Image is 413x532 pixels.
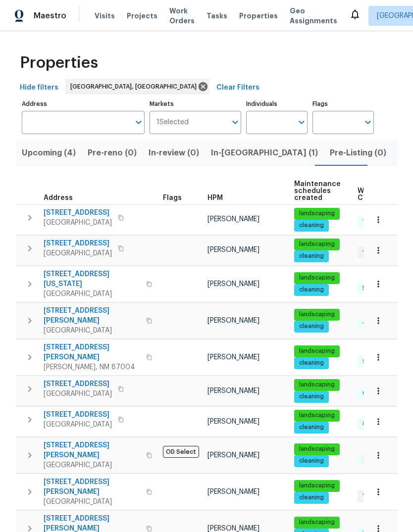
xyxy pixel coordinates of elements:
label: Flags [312,101,374,107]
span: [PERSON_NAME] [207,387,259,394]
span: landscaping [295,310,339,319]
span: [GEOGRAPHIC_DATA] [44,326,140,336]
span: landscaping [295,274,339,282]
span: cleaning [295,359,328,367]
span: landscaping [295,445,339,453]
span: Tasks [206,12,227,19]
div: [GEOGRAPHIC_DATA], [GEOGRAPHIC_DATA] [65,79,209,95]
span: cleaning [295,286,328,294]
span: In-review (0) [149,146,199,160]
span: Properties [239,11,278,21]
span: Geo Assignments [290,6,337,26]
span: [PERSON_NAME] [207,216,259,223]
span: Pre-Listing (0) [330,146,386,160]
span: [PERSON_NAME] [207,281,259,288]
span: landscaping [295,347,339,355]
label: Individuals [246,101,308,107]
span: Address [44,194,73,201]
span: [PERSON_NAME] [207,488,259,495]
span: [STREET_ADDRESS][PERSON_NAME] [44,477,140,497]
span: [STREET_ADDRESS][PERSON_NAME] [44,342,140,362]
span: Maestro [34,11,66,21]
button: Hide filters [16,79,62,97]
span: [GEOGRAPHIC_DATA] [44,289,140,299]
button: Clear Filters [212,79,263,97]
span: [PERSON_NAME], NM 87004 [44,362,140,372]
span: In-[GEOGRAPHIC_DATA] (1) [211,146,318,160]
span: [PERSON_NAME] [207,354,259,361]
span: [GEOGRAPHIC_DATA] [44,389,112,399]
span: [GEOGRAPHIC_DATA] [44,248,112,258]
span: landscaping [295,482,339,490]
span: [STREET_ADDRESS] [44,208,112,218]
span: 1 Selected [156,118,189,127]
span: cleaning [295,252,328,260]
button: Open [228,115,242,129]
span: cleaning [295,493,328,502]
span: [PERSON_NAME] [207,418,259,425]
label: Address [22,101,145,107]
span: 9 Done [359,357,387,366]
span: [STREET_ADDRESS][US_STATE] [44,269,140,289]
span: [STREET_ADDRESS] [44,410,112,420]
span: landscaping [295,518,339,527]
span: OD Select [163,446,199,458]
span: Projects [127,11,157,21]
span: 8 Done [359,420,387,428]
span: [STREET_ADDRESS] [44,239,112,248]
label: Markets [150,101,242,107]
span: [GEOGRAPHIC_DATA] [44,460,140,470]
span: HPM [207,194,223,201]
span: 6 Done [359,389,387,397]
span: Visits [95,11,115,21]
span: cleaning [295,457,328,465]
span: [GEOGRAPHIC_DATA] [44,218,112,228]
button: Open [295,115,309,129]
span: landscaping [295,240,339,248]
span: [PERSON_NAME] [207,246,259,253]
span: [STREET_ADDRESS][PERSON_NAME] [44,440,140,460]
span: 14 Done [359,321,390,329]
button: Open [132,115,146,129]
button: Open [361,115,375,129]
span: [STREET_ADDRESS][PERSON_NAME] [44,306,140,326]
span: 1 WIP [359,248,381,257]
span: cleaning [295,392,328,401]
span: [GEOGRAPHIC_DATA], [GEOGRAPHIC_DATA] [70,82,201,92]
span: cleaning [295,423,328,432]
span: [PERSON_NAME] [207,452,259,459]
span: [STREET_ADDRESS] [44,379,112,389]
span: 1 WIP [359,492,381,500]
span: Clear Filters [216,82,259,94]
span: [PERSON_NAME] [207,317,259,324]
span: [GEOGRAPHIC_DATA] [44,497,140,507]
span: Work Orders [169,6,195,26]
span: 28 Done [359,455,391,464]
span: Pre-reno (0) [88,146,137,160]
span: [PERSON_NAME] [207,525,259,532]
span: 7 Done [359,218,387,226]
span: cleaning [295,322,328,331]
span: Upcoming (4) [22,146,76,160]
span: landscaping [295,411,339,420]
span: 5 Done [359,284,387,292]
span: Flags [163,194,182,201]
span: landscaping [295,209,339,218]
span: Maintenance schedules created [294,181,341,201]
span: [GEOGRAPHIC_DATA] [44,420,112,430]
span: Properties [20,58,98,68]
span: cleaning [295,221,328,230]
span: landscaping [295,381,339,389]
span: Hide filters [20,82,58,94]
